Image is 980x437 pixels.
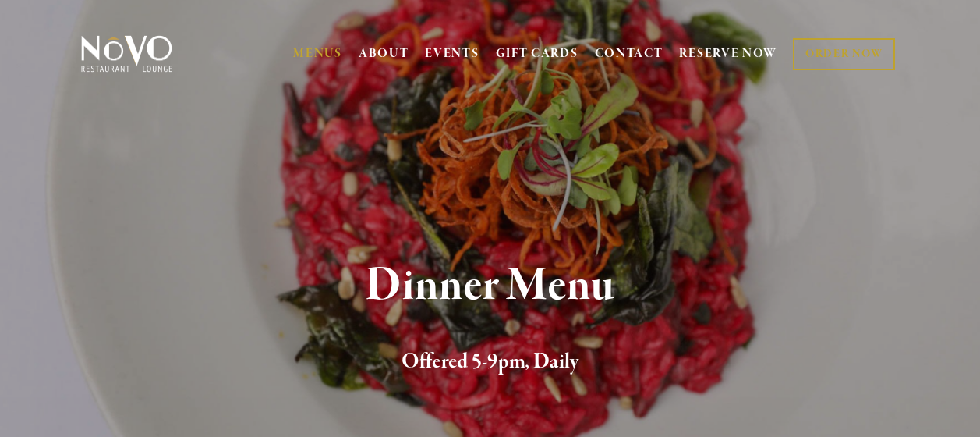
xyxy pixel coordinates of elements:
[78,34,175,73] img: Novo Restaurant &amp; Lounge
[793,38,895,70] a: ORDER NOW
[425,46,479,62] a: EVENTS
[103,261,877,311] h1: Dinner Menu
[496,39,578,69] a: GIFT CARDS
[293,46,342,62] a: MENUS
[359,46,409,62] a: ABOUT
[103,346,877,378] h2: Offered 5-9pm, Daily
[679,39,777,69] a: RESERVE NOW
[595,39,663,69] a: CONTACT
